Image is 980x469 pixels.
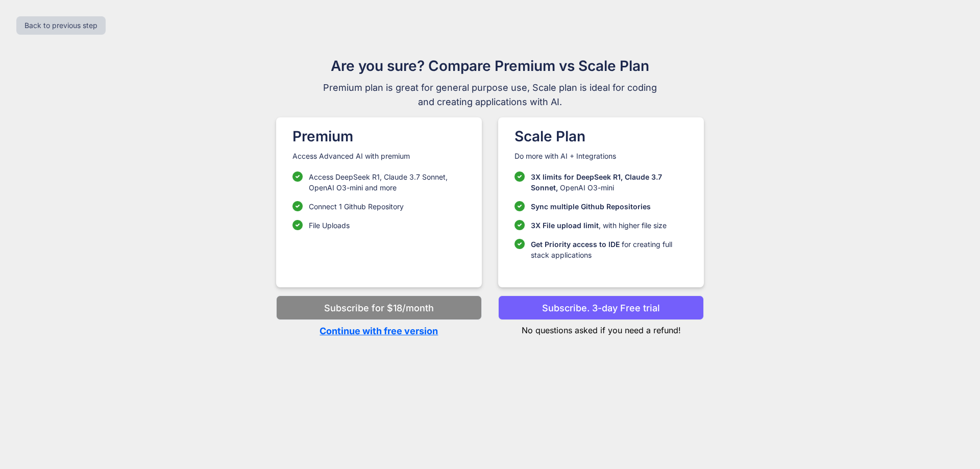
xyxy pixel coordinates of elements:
[324,301,434,315] p: Subscribe for $18/month
[531,172,662,192] span: 3X limits for DeepSeek R1, Claude 3.7 Sonnet,
[292,171,303,182] img: checklist
[292,220,303,230] img: checklist
[292,126,465,147] h1: Premium
[16,16,106,35] button: Back to previous step
[531,201,651,212] p: Sync multiple Github Repositories
[531,240,620,249] span: Get Priority access to IDE
[309,171,465,193] p: Access DeepSeek R1, Claude 3.7 Sonnet, OpenAI O3-mini and more
[531,239,688,260] p: for creating full stack applications
[514,201,525,211] img: checklist
[292,151,465,161] p: Access Advanced AI with premium
[309,201,404,212] p: Connect 1 Github Repository
[531,220,667,231] p: , with higher file size
[276,295,482,320] button: Subscribe for $18/month
[309,220,350,231] p: File Uploads
[498,320,704,336] p: No questions asked if you need a refund!
[514,171,525,182] img: checklist
[498,295,704,320] button: Subscribe. 3-day Free trial
[292,201,303,211] img: checklist
[514,151,688,161] p: Do more with AI + Integrations
[276,324,482,338] p: Continue with free version
[318,55,661,77] h1: Are you sure? Compare Premium vs Scale Plan
[542,301,660,315] p: Subscribe. 3-day Free trial
[514,126,688,147] h1: Scale Plan
[531,171,688,193] p: OpenAI O3-mini
[318,81,661,109] span: Premium plan is great for general purpose use, Scale plan is ideal for coding and creating applic...
[531,221,599,230] span: 3X File upload limit
[514,239,525,249] img: checklist
[514,220,525,230] img: checklist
